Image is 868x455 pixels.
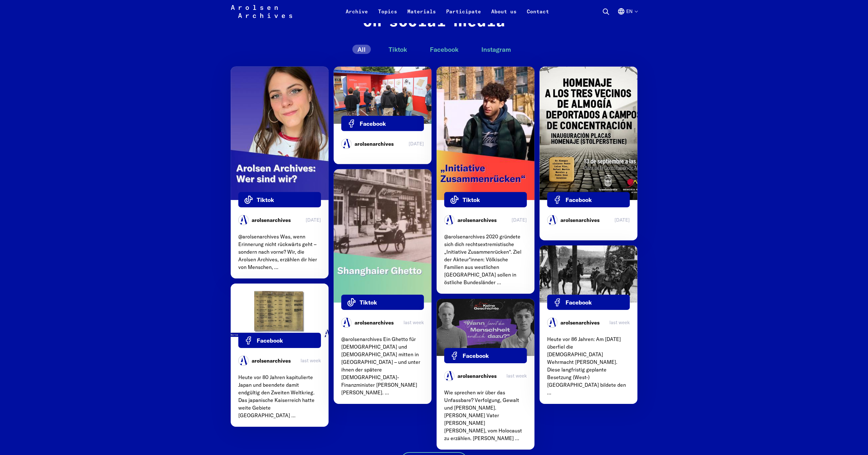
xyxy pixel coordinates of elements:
[522,8,554,23] a: Contact
[437,299,534,450] a: Facebook arolsenarchives [DATE]T12:51:04+00:00 Wie sprechen wir über das Unfassbare? Verfolgung, ...
[252,216,291,224] span: arolsenarchives
[252,357,291,365] span: arolsenarchives
[403,319,424,326] relative-time: Sep 2, 2025, 2:30 PM GMT+2
[383,45,412,54] button: Tiktok
[458,372,497,380] span: arolsenarchives
[486,8,522,23] a: About us
[238,233,321,271] p: @arolsenarchives Was, wenn Erinnerung nicht rückwärts geht – sondern nach vorne? Wir, die Arolsen...
[566,196,592,204] span: Facebook
[402,8,441,23] a: Materials
[441,8,486,23] a: Participate
[360,119,386,128] span: Facebook
[437,67,534,294] a: Tiktok arolsenarchives [DATE]T14:35:00+00:00 @arolsenarchives 2020 gründete sich dich rechtsextre...
[341,335,424,396] p: @arolsenarchives Ein Ghetto für [DEMOGRAPHIC_DATA] und [DEMOGRAPHIC_DATA] mitten in [GEOGRAPHIC_D...
[463,351,489,360] span: Facebook
[373,8,402,23] a: Topics
[425,45,464,54] button: Facebook
[409,140,424,148] relative-time: Sep 4, 2025, 11:34 AM GMT+2
[476,45,516,54] button: Instagram
[257,196,274,204] span: Tiktok
[334,67,431,164] a: Facebook arolsenarchives [DATE]T09:34:22+00:00
[539,245,637,404] a: Facebook arolsenarchives [DATE]T12:35:42+00:00 Heute vor 86 Jahren: Am [DATE] überfiel die [DEMOG...
[614,217,630,224] relative-time: Sep 3, 2025, 4:05 PM GMT+2
[560,319,600,326] span: arolsenarchives
[355,319,394,326] span: arolsenarchives
[360,298,377,307] span: Tiktok
[352,45,371,54] button: All
[231,45,637,54] div: Filter:
[334,169,431,404] a: Tiktok arolsenarchives [DATE]T12:30:00+00:00 @arolsenarchives Ein Ghetto für [DEMOGRAPHIC_DATA] u...
[617,8,637,23] button: English, language selection
[512,217,527,224] relative-time: Sep 3, 2025, 4:35 PM GMT+2
[506,372,527,380] relative-time: Sep 1, 2025, 2:51 PM GMT+2
[231,67,329,278] a: Tiktok arolsenarchives [DATE]T12:00:00+00:00 @arolsenarchives Was, wenn Erinnerung nicht rückwärt...
[301,357,321,365] relative-time: Sep 2, 2025, 2:30 PM GMT+2
[539,67,637,240] a: Facebook arolsenarchives [DATE]T14:05:28+00:00
[458,216,497,224] span: arolsenarchives
[355,140,394,148] span: arolsenarchives
[566,298,592,307] span: Facebook
[609,319,630,326] relative-time: Sep 1, 2025, 2:35 PM GMT+2
[560,216,600,224] span: arolsenarchives
[238,373,321,419] p: Heute vor 80 Jahren kapitulierte Japan und beendete damit endgültig den Zweiten Weltkrieg. Das ja...
[341,8,373,23] a: Archive
[231,284,329,427] a: Facebook arolsenarchives [DATE]T12:30:21+00:00 Heute vor 80 Jahren kapitulierte Japan und beendet...
[444,233,527,286] p: @arolsenarchives 2020 gründete sich dich rechtsextremistische „Initiative Zusammenrücken“. Ziel d...
[463,196,480,204] span: Tiktok
[306,217,321,224] relative-time: Sep 4, 2025, 2:00 PM GMT+2
[444,389,527,442] p: Wie sprechen wir über das Unfassbare? Verfolgung, Gewalt und [PERSON_NAME]. [PERSON_NAME] Vater [...
[257,336,283,345] span: Facebook
[341,4,554,19] nav: Primary
[547,335,630,396] p: Heute vor 86 Jahren: Am [DATE] überfiel die [DEMOGRAPHIC_DATA] Wehrmacht [PERSON_NAME]. Diese lan...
